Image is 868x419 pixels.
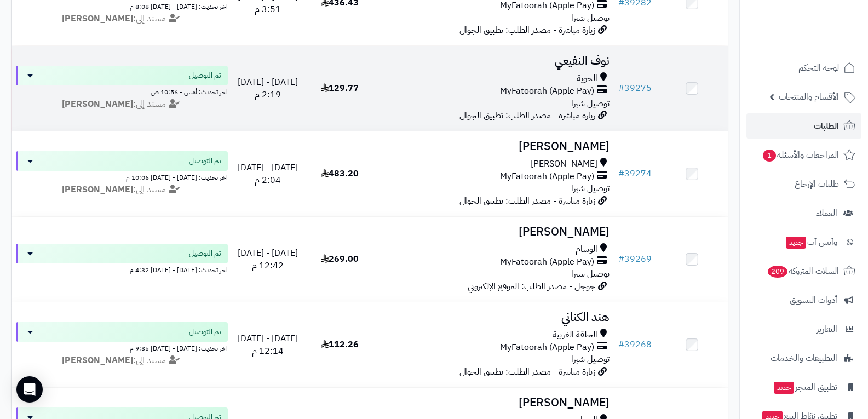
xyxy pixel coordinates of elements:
[62,183,133,196] strong: [PERSON_NAME]
[380,397,610,409] h3: [PERSON_NAME]
[380,140,610,153] h3: [PERSON_NAME]
[238,332,298,358] span: [DATE] - [DATE] 12:14 م
[553,329,597,341] span: الحلقة الغربية
[380,55,610,67] h3: نوف النفيعي
[500,341,594,354] span: MyFatoorah (Apple Pay)
[618,167,652,180] a: #39274
[618,338,624,351] span: #
[531,158,597,170] span: [PERSON_NAME]
[746,55,861,81] a: لوحة التحكم
[746,316,861,342] a: التقارير
[189,326,221,337] span: تم التوصيل
[8,98,236,111] div: مسند إلى:
[618,338,652,351] a: #39268
[189,156,221,167] span: تم التوصيل
[763,150,776,162] span: 1
[762,147,839,163] span: المراجعات والأسئلة
[8,354,236,367] div: مسند إلى:
[618,82,624,95] span: #
[321,252,359,266] span: 269.00
[321,338,359,351] span: 112.26
[468,280,595,293] span: جوجل - مصدر الطلب: الموقع الإلكتروني
[746,142,861,168] a: المراجعات والأسئلة1
[459,24,595,37] span: زيارة مباشرة - مصدر الطلب: تطبيق الجوال
[618,252,652,266] a: #39269
[779,89,839,105] span: الأقسام والمنتجات
[571,353,610,366] span: توصيل شبرا
[768,266,787,278] span: 209
[500,85,594,97] span: MyFatoorah (Apple Pay)
[786,237,806,249] span: جديد
[746,171,861,197] a: طلبات الإرجاع
[618,82,652,95] a: #39275
[238,76,298,101] span: [DATE] - [DATE] 2:19 م
[571,267,610,280] span: توصيل شبرا
[571,182,610,195] span: توصيل شبرا
[16,342,228,353] div: اخر تحديث: [DATE] - [DATE] 9:35 م
[618,252,624,266] span: #
[321,82,359,95] span: 129.77
[16,85,228,97] div: اخر تحديث: أمس - 10:56 ص
[774,382,794,394] span: جديد
[189,70,221,81] span: تم التوصيل
[746,374,861,400] a: تطبيق المتجرجديد
[746,287,861,313] a: أدوات التسويق
[795,176,839,192] span: طلبات الإرجاع
[571,97,610,110] span: توصيل شبرا
[746,113,861,139] a: الطلبات
[238,246,298,272] span: [DATE] - [DATE] 12:42 م
[459,194,595,208] span: زيارة مباشرة - مصدر الطلب: تطبيق الجوال
[577,72,597,85] span: الحوية
[817,322,837,337] span: التقارير
[380,311,610,324] h3: هند الكناني
[8,183,236,196] div: مسند إلى:
[798,60,839,76] span: لوحة التحكم
[459,365,595,378] span: زيارة مباشرة - مصدر الطلب: تطبيق الجوال
[576,243,597,256] span: الوسام
[790,292,837,308] span: أدوات التسويق
[189,248,221,259] span: تم التوصيل
[767,263,839,279] span: السلات المتروكة
[746,258,861,284] a: السلات المتروكة209
[380,226,610,238] h3: [PERSON_NAME]
[321,167,359,180] span: 483.20
[571,12,610,25] span: توصيل شبرا
[62,97,133,111] strong: [PERSON_NAME]
[771,351,837,366] span: التطبيقات والخدمات
[16,263,228,275] div: اخر تحديث: [DATE] - [DATE] 4:32 م
[16,171,228,182] div: اخر تحديث: [DATE] - [DATE] 10:06 م
[238,161,298,187] span: [DATE] - [DATE] 2:04 م
[8,13,236,25] div: مسند إلى:
[618,167,624,180] span: #
[16,376,43,403] div: Open Intercom Messenger
[746,200,861,226] a: العملاء
[500,170,594,183] span: MyFatoorah (Apple Pay)
[785,234,837,250] span: وآتس آب
[62,354,133,367] strong: [PERSON_NAME]
[773,380,837,395] span: تطبيق المتجر
[816,205,837,221] span: العملاء
[500,256,594,268] span: MyFatoorah (Apple Pay)
[459,109,595,122] span: زيارة مباشرة - مصدر الطلب: تطبيق الجوال
[746,229,861,255] a: وآتس آبجديد
[62,12,133,25] strong: [PERSON_NAME]
[814,118,839,134] span: الطلبات
[746,345,861,371] a: التطبيقات والخدمات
